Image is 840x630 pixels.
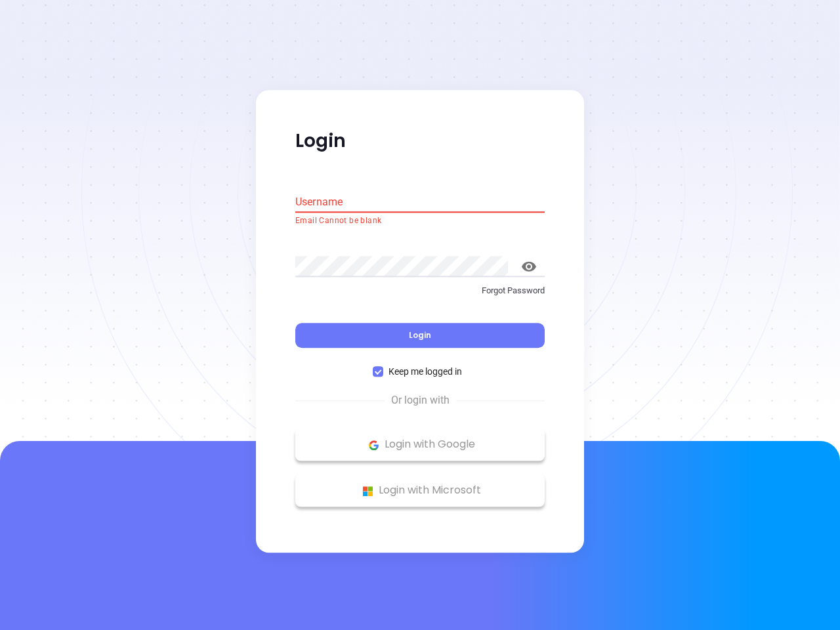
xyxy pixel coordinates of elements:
button: Login [295,324,545,348]
span: Login [409,330,431,341]
p: Login with Google [302,435,538,455]
p: Login [295,129,545,153]
button: Microsoft Logo Login with Microsoft [295,474,545,507]
img: Google Logo [366,437,382,453]
span: Keep me logged in [383,365,467,379]
p: Forgot Password [295,284,545,297]
p: Login with Microsoft [302,481,538,501]
p: Email Cannot be blank [295,215,545,228]
button: Google Logo Login with Google [295,429,545,461]
span: Or login with [385,393,456,409]
button: toggle password visibility [513,251,545,282]
img: Microsoft Logo [360,483,376,499]
a: Forgot Password [295,284,545,308]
